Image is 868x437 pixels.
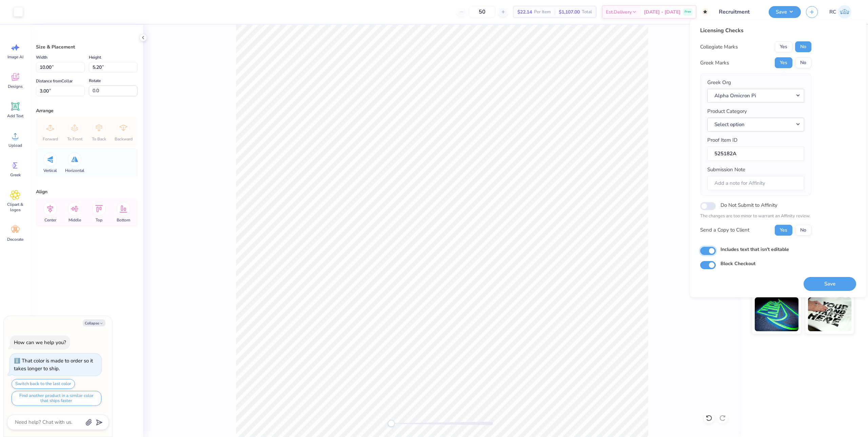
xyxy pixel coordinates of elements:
[700,213,811,220] p: The changes are too minor to warrant an Affinity review.
[808,297,852,331] img: Water based Ink
[89,53,101,61] label: Height
[469,6,495,18] input: – –
[36,107,138,114] div: Arrange
[7,237,23,242] span: Decorate
[714,5,764,19] input: Untitled Design
[36,43,138,51] div: Size & Placement
[12,391,101,406] button: Find another product in a similar color that ships faster
[721,260,755,267] label: Block Checkout
[707,166,745,174] label: Submission Note
[8,84,23,89] span: Designs
[559,8,580,16] span: $1,107.00
[775,41,792,52] button: Yes
[707,136,737,144] label: Proof Item ID
[826,5,854,19] a: RC
[582,8,592,16] span: Total
[12,379,75,389] button: Switch back to the last color
[7,113,23,119] span: Add Text
[8,143,22,148] span: Upload
[829,8,836,16] span: RC
[795,41,811,52] button: No
[721,201,777,210] label: Do Not Submit to Affinity
[700,59,729,67] div: Greek Marks
[685,9,691,14] span: Free
[707,118,804,132] button: Select option
[700,226,749,234] div: Send a Copy to Client
[44,217,56,223] span: Center
[707,89,804,103] button: Alpha Omicron Pi
[36,77,73,85] label: Distance from Collar
[606,8,632,16] span: Est. Delivery
[36,53,47,61] label: Width
[700,26,811,35] div: Licensing Checks
[795,225,811,236] button: No
[7,54,23,60] span: Image AI
[795,57,811,68] button: No
[707,79,731,86] label: Greek Org
[707,176,804,191] input: Add a note for Affinity
[117,217,130,223] span: Bottom
[700,43,738,51] div: Collegiate Marks
[388,420,395,427] div: Accessibility label
[517,8,532,16] span: $22.14
[534,8,551,16] span: Per Item
[83,319,105,326] button: Collapse
[14,357,93,372] div: That color is made to order so it takes longer to ship.
[96,217,102,223] span: Top
[755,297,798,331] img: Glow in the Dark Ink
[10,172,21,178] span: Greek
[89,77,101,85] label: Rotate
[838,5,851,19] img: Rio Cabojoc
[14,339,66,346] div: How can we help you?
[804,277,856,291] button: Save
[707,107,747,115] label: Product Category
[4,202,26,213] span: Clipart & logos
[769,6,801,18] button: Save
[43,168,57,173] span: Vertical
[68,217,81,223] span: Middle
[721,246,789,253] label: Includes text that isn't editable
[36,188,138,195] div: Align
[775,57,792,68] button: Yes
[644,8,680,16] span: [DATE] - [DATE]
[775,225,792,236] button: Yes
[65,168,84,173] span: Horizontal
